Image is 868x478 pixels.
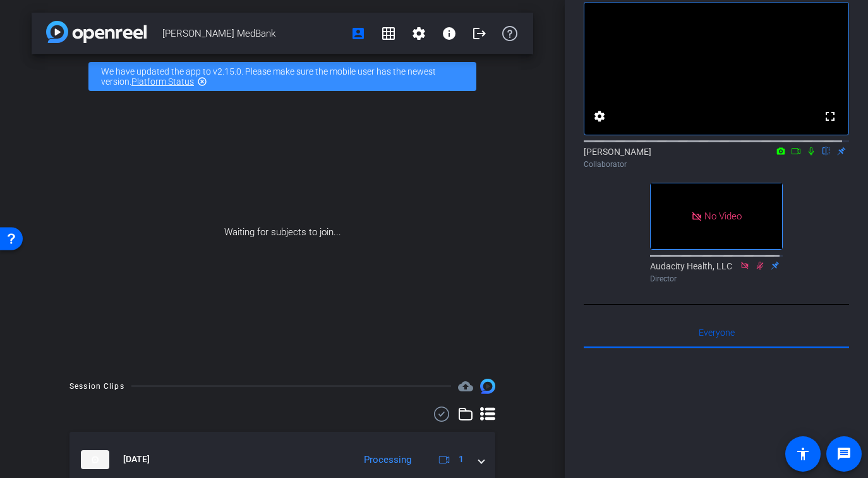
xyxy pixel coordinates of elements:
[411,26,426,41] mat-icon: settings
[442,26,457,41] mat-icon: info
[584,145,849,170] div: [PERSON_NAME]
[458,379,473,394] mat-icon: cloud_upload
[381,26,396,41] mat-icon: grid_on
[592,109,607,124] mat-icon: settings
[472,26,487,41] mat-icon: logout
[823,109,838,124] mat-icon: fullscreen
[480,379,495,394] img: Session clips
[88,62,476,91] div: We have updated the app to v2.15.0. Please make sure the mobile user has the newest version.
[162,21,343,46] span: [PERSON_NAME] MedBank
[351,26,366,41] mat-icon: account_box
[795,446,811,462] mat-icon: accessibility
[836,446,852,462] mat-icon: message
[46,21,147,43] img: app-logo
[69,380,124,393] div: Session Clips
[458,379,473,394] span: Destinations for your clips
[699,328,735,337] span: Everyone
[584,159,849,170] div: Collaborator
[650,273,783,285] div: Director
[704,211,742,222] span: No Video
[819,145,834,156] mat-icon: flip
[131,77,194,87] a: Platform Status
[197,77,207,87] mat-icon: highlight_off
[459,453,464,466] span: 1
[81,450,109,469] img: thumb-nail
[123,453,150,466] span: [DATE]
[650,260,783,285] div: Audacity Health, LLC
[358,453,418,467] div: Processing
[32,99,533,366] div: Waiting for subjects to join...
